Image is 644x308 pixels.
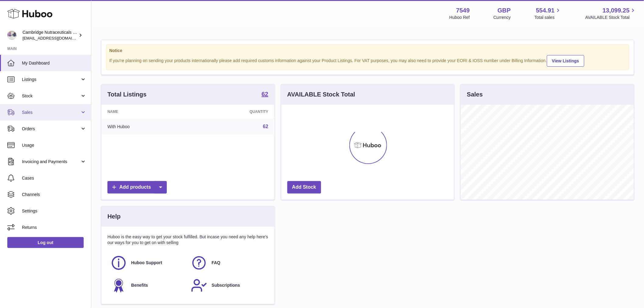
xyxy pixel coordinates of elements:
[7,237,84,248] a: Log out
[22,159,80,165] span: Invoicing and Payments
[261,91,268,97] strong: 62
[110,277,185,294] a: Benefits
[107,234,268,246] p: Huboo is the easy way to get your stock fulfilled. But incase you need any help here's our ways f...
[101,119,193,135] td: With Huboo
[107,212,121,221] h3: Help
[494,15,511,20] div: Currency
[467,90,483,99] h3: Sales
[534,15,562,20] span: Total sales
[212,260,220,266] span: FAQ
[547,55,584,67] a: View Listings
[110,255,185,271] a: Huboo Support
[193,105,275,119] th: Quantity
[131,282,148,288] span: Benefits
[456,6,470,15] strong: 7549
[261,91,268,98] a: 62
[603,6,630,15] span: 13,099.25
[22,208,86,214] span: Settings
[22,126,80,132] span: Orders
[585,15,637,20] span: AVAILABLE Stock Total
[131,260,162,266] span: Huboo Support
[23,36,89,40] span: [EMAIL_ADDRESS][DOMAIN_NAME]
[287,181,321,194] a: Add Stock
[22,93,80,99] span: Stock
[107,90,147,99] h3: Total Listings
[534,6,562,20] a: 554.91 Total sales
[191,255,265,271] a: FAQ
[22,60,86,66] span: My Dashboard
[450,15,470,20] div: Huboo Ref
[536,6,555,15] span: 554.91
[22,142,86,148] span: Usage
[263,124,268,129] a: 62
[22,192,86,198] span: Channels
[191,277,265,294] a: Subscriptions
[287,90,355,99] h3: AVAILABLE Stock Total
[22,77,80,82] span: Listings
[7,31,16,40] img: qvc@camnutra.com
[23,30,77,41] div: Cambridge Nutraceuticals Ltd
[22,175,86,181] span: Cases
[109,54,626,67] div: If you're planning on sending your products internationally please add required customs informati...
[109,48,626,54] strong: Notice
[585,6,637,20] a: 13,099.25 AVAILABLE Stock Total
[498,6,511,15] strong: GBP
[22,225,86,230] span: Returns
[107,181,167,194] a: Add products
[22,110,80,115] span: Sales
[101,105,193,119] th: Name
[212,282,240,288] span: Subscriptions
